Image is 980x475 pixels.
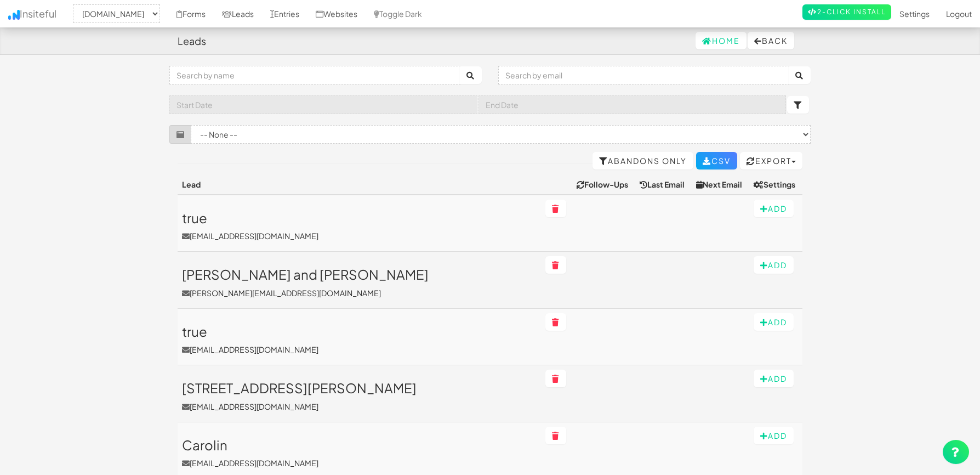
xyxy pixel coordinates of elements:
input: Search by name [169,66,460,84]
button: Add [754,427,794,444]
button: Add [754,313,794,331]
h3: true [182,324,537,338]
th: Next Email [692,174,749,195]
a: true[EMAIL_ADDRESS][DOMAIN_NAME] [182,211,537,241]
button: Back [748,32,794,49]
input: Start Date [169,95,477,114]
button: Add [754,256,794,274]
h3: Carolin [182,438,537,452]
a: 2-Click Install [802,4,891,20]
h3: [PERSON_NAME] and [PERSON_NAME] [182,267,537,281]
th: Settings [749,174,802,195]
button: Add [754,370,794,387]
p: [EMAIL_ADDRESS][DOMAIN_NAME] [182,230,537,241]
input: Search by email [498,66,789,84]
h3: [STREET_ADDRESS][PERSON_NAME] [182,381,537,395]
a: [STREET_ADDRESS][PERSON_NAME][EMAIL_ADDRESS][DOMAIN_NAME] [182,381,537,411]
a: [PERSON_NAME] and [PERSON_NAME][PERSON_NAME][EMAIL_ADDRESS][DOMAIN_NAME] [182,267,537,298]
th: Follow-Ups [572,174,636,195]
a: Carolin[EMAIL_ADDRESS][DOMAIN_NAME] [182,438,537,468]
img: icon.png [8,10,20,20]
a: true[EMAIL_ADDRESS][DOMAIN_NAME] [182,324,537,355]
input: End Date [478,95,787,114]
p: [EMAIL_ADDRESS][DOMAIN_NAME] [182,457,537,468]
p: [PERSON_NAME][EMAIL_ADDRESS][DOMAIN_NAME] [182,287,537,298]
a: CSV [696,152,737,169]
a: Home [696,32,747,49]
th: Lead [178,174,541,195]
button: Add [754,200,794,217]
h3: true [182,211,537,225]
a: Abandons Only [592,152,693,169]
h4: Leads [178,36,206,47]
button: Export [740,152,802,169]
th: Last Email [635,174,692,195]
p: [EMAIL_ADDRESS][DOMAIN_NAME] [182,344,537,355]
p: [EMAIL_ADDRESS][DOMAIN_NAME] [182,401,537,412]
